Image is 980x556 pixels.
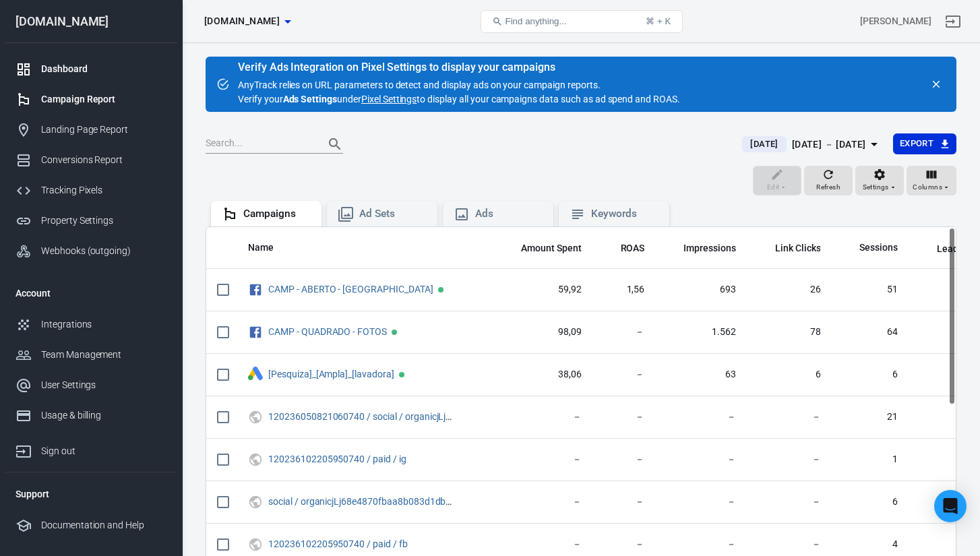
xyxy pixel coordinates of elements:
[666,326,736,339] span: 1.562
[666,453,736,466] span: －
[5,54,177,84] a: Dashboard
[919,538,972,551] span: －
[361,92,417,106] a: Pixel Settings
[5,478,177,510] li: Support
[268,369,394,379] a: [Pesquiza]_[Ampla]_[lavadora]
[937,5,969,38] a: Sign out
[816,181,840,193] span: Refresh
[591,207,659,221] div: Keywords
[758,283,821,297] span: 26
[506,16,567,26] span: Find anything...
[503,240,582,256] span: The estimated total amount of money you've spent on your campaign, ad set or ad during its schedule.
[503,538,582,551] span: －
[392,330,397,335] span: Active
[238,62,680,106] div: AnyTrack relies on URL parameters to detect and display ads on your campaign reports. Verify your...
[919,368,972,381] span: －
[268,539,410,549] span: 120236102205950740 / paid / fb
[937,243,958,256] span: Lead
[666,538,736,551] span: －
[859,241,898,255] span: Sessions
[666,240,736,256] span: The number of times your ads were on screen.
[927,75,946,94] button: close
[842,453,898,466] span: 1
[683,242,736,255] span: Impressions
[5,370,177,400] a: User Settings
[521,242,582,255] span: Amount Spent
[41,408,166,423] div: Usage & billing
[206,135,313,153] input: Search...
[238,61,680,74] div: Verify Ads Integration on Pixel Settings to display your campaigns
[683,240,736,256] span: The number of times your ads were on screen.
[5,400,177,431] a: Usage & billing
[268,369,396,379] span: [Pesquiza]_[Ampla]_[lavadora]
[503,283,582,297] span: 59,92
[758,495,821,509] span: －
[41,518,166,532] div: Documentation and Help
[399,372,404,377] span: Active
[731,133,892,156] button: [DATE][DATE] － [DATE]
[621,240,645,256] span: The total return on ad spend
[248,536,263,553] svg: UTM & Web Traffic
[503,453,582,466] span: －
[268,497,459,506] span: social / organicjLj68e4870fbaa8b083d1db094d
[268,411,572,422] a: 120236050821060740 / social / organicjLj68e4870fbaa8b083d1db094d
[5,175,177,206] a: Tracking Pixels
[666,495,736,509] span: －
[792,136,866,153] div: [DATE] － [DATE]
[5,340,177,370] a: Team Management
[41,62,166,76] div: Dashboard
[268,412,459,421] span: 120236050821060740 / social / organicjLj68e4870fbaa8b083d1db094d
[745,137,783,151] span: [DATE]
[758,538,821,551] span: －
[521,240,582,256] span: The estimated total amount of money you've spent on your campaign, ad set or ad during its schedule.
[41,123,166,137] div: Landing Page Report
[268,284,435,294] span: CAMP - ABERTO - IA
[804,166,853,195] button: Refresh
[758,410,821,424] span: －
[248,452,263,468] svg: UTM & Web Traffic
[283,94,338,104] strong: Ads Settings
[842,368,898,381] span: 6
[268,326,387,337] a: CAMP - QUADRADO - FOTOS
[603,538,645,551] span: －
[248,241,274,255] span: Name
[248,367,263,382] div: Google Ads
[268,284,433,295] a: CAMP - ABERTO - [GEOGRAPHIC_DATA]
[5,145,177,175] a: Conversions Report
[603,240,645,256] span: The total return on ad spend
[248,409,263,425] svg: UTM & Web Traffic
[5,16,177,28] div: [DOMAIN_NAME]
[775,240,821,256] span: The number of clicks on links within the ad that led to advertiser-specified destinations
[621,242,645,255] span: ROAS
[248,282,263,298] svg: Facebook Ads
[603,283,645,297] span: 1,56
[204,13,280,30] span: zurahome.es
[5,431,177,466] a: Sign out
[41,317,166,332] div: Integrations
[268,327,389,336] span: CAMP - QUADRADO - FOTOS
[503,410,582,424] span: －
[5,309,177,340] a: Integrations
[41,183,166,197] div: Tracking Pixels
[5,206,177,236] a: Property Settings
[842,326,898,339] span: 64
[855,166,904,195] button: Settings
[243,207,311,221] div: Campaigns
[758,368,821,381] span: 6
[41,348,166,362] div: Team Management
[646,16,671,26] div: ⌘ + K
[41,244,166,258] div: Webhooks (outgoing)
[603,453,645,466] span: －
[268,454,406,464] a: 120236102205950740 / paid / ig
[860,14,931,28] div: Account id: 7D9VSqxT
[248,494,263,510] svg: UTM & Web Traffic
[919,410,972,424] span: －
[603,410,645,424] span: －
[5,84,177,115] a: Campaign Report
[503,326,582,339] span: 98,09
[842,410,898,424] span: 21
[41,92,166,106] div: Campaign Report
[481,10,683,33] button: Find anything...⌘ + K
[842,538,898,551] span: 4
[919,243,958,256] span: Lead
